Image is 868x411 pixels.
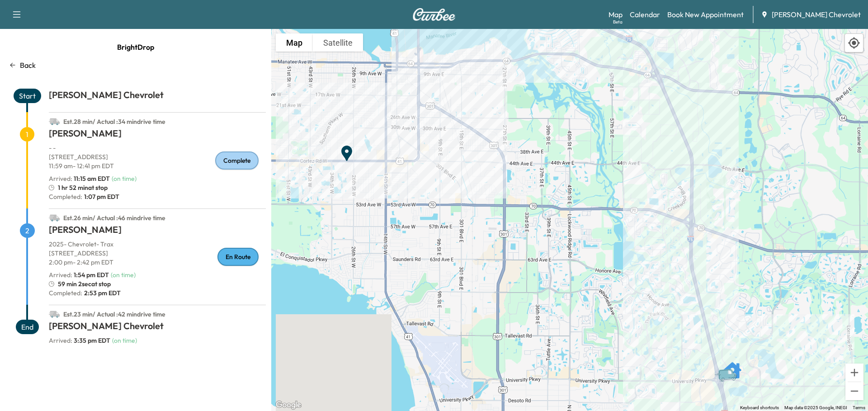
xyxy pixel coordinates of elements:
span: 2:53 pm EDT [82,288,121,298]
p: Arrived : [49,336,110,345]
button: Zoom out [845,382,863,400]
button: Keyboard shortcuts [740,405,779,411]
button: Show satellite imagery [313,33,363,52]
p: Back [20,60,36,71]
p: 2:00 pm - 2:42 pm EDT [49,258,266,267]
gmp-advanced-marker: CANDY MAGINNESS [723,357,741,375]
span: ( on time ) [112,336,137,345]
div: Beta [613,19,623,25]
span: End [16,320,39,334]
div: Recenter map [844,33,863,52]
span: [PERSON_NAME] Chevrolet [772,9,861,20]
span: ( on time ) [111,271,136,279]
div: Complete [215,151,259,170]
img: Curbee Logo [412,8,456,21]
h1: [PERSON_NAME] Chevrolet [49,89,266,105]
a: Open this area in Google Maps (opens a new window) [274,399,303,411]
p: [STREET_ADDRESS] [49,249,266,258]
a: MapBeta [609,9,623,20]
span: 1:54 pm EDT [74,271,109,279]
span: Est. 28 min / Actual : 34 min drive time [63,118,165,126]
span: Est. 23 min / Actual : 42 min drive time [63,310,165,318]
button: Show street map [276,33,313,52]
p: 11:59 am - 12:41 pm EDT [49,161,266,170]
div: En Route [217,248,259,266]
p: Arrived : [49,270,109,279]
span: Est. 26 min / Actual : 46 min drive time [63,214,165,222]
a: Calendar [630,9,660,20]
p: Completed: [49,288,266,298]
span: 2 [20,223,35,238]
h1: [PERSON_NAME] Chevrolet [49,320,266,336]
p: - - [49,143,266,152]
span: Map data ©2025 Google, INEGI [784,405,847,410]
span: 1 [20,127,34,142]
span: 59 min 2sec at stop [58,279,111,288]
a: Book New Appointment [667,9,744,20]
span: 3:35 pm EDT [74,336,110,345]
gmp-advanced-marker: Van [714,359,745,375]
p: [STREET_ADDRESS] [49,152,266,161]
span: BrightDrop [117,38,154,56]
img: Google [274,399,303,411]
gmp-advanced-marker: End Point [338,140,356,158]
h1: [PERSON_NAME] [49,223,266,240]
p: Arrived : [49,174,110,183]
span: ( on time ) [112,175,137,183]
button: Zoom in [845,364,863,382]
span: Start [14,89,41,103]
span: 11:15 am EDT [74,175,110,183]
span: 1:07 pm EDT [82,192,119,201]
span: 1 hr 52 min at stop [58,183,108,192]
p: 2025 - Chevrolet - Trax [49,240,266,249]
p: Completed: [49,192,266,201]
a: Terms (opens in new tab) [853,405,865,410]
h1: [PERSON_NAME] [49,127,266,143]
